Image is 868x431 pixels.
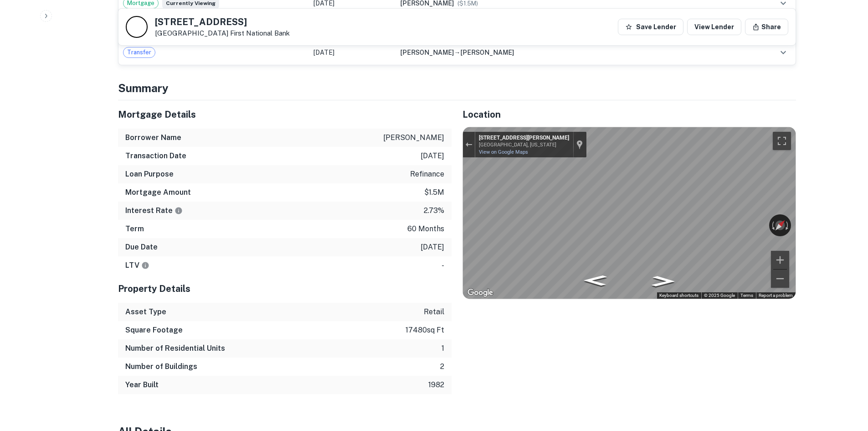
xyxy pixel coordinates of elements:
[155,29,290,37] p: [GEOGRAPHIC_DATA]
[687,19,741,35] a: View Lender
[424,306,444,317] p: retail
[125,205,183,216] h6: Interest Rate
[759,293,793,298] a: Report a problem
[479,135,569,142] div: [STREET_ADDRESS][PERSON_NAME]
[771,270,789,288] button: Zoom out
[155,17,290,26] h5: [STREET_ADDRESS]
[125,169,174,180] h6: Loan Purpose
[125,306,166,317] h6: Asset Type
[659,292,699,299] button: Keyboard shortcuts
[125,151,186,161] h6: Transaction Date
[428,379,444,390] p: 1982
[309,40,395,65] td: [DATE]
[424,187,444,198] p: $1.5m
[769,214,791,237] button: Reset the view
[479,149,528,155] a: View on Google Maps
[125,260,149,271] h6: LTV
[175,207,183,215] svg: The interest rates displayed on the website are for informational purposes only and may be report...
[421,151,444,161] p: [DATE]
[125,343,225,354] h6: Number of Residential Units
[383,132,444,143] p: [PERSON_NAME]
[745,19,788,35] button: Share
[740,293,753,298] a: Terms (opens in new tab)
[141,261,149,270] svg: LTVs displayed on the website are for informational purposes only and may be reported incorrectly...
[123,48,155,57] span: Transfer
[440,361,444,372] p: 2
[125,379,159,390] h6: Year Built
[125,242,158,253] h6: Due Date
[230,29,290,37] a: First National Bank
[118,80,796,96] h4: Summary
[406,325,444,336] p: 17480 sq ft
[771,251,789,269] button: Zoom in
[410,169,444,180] p: refinance
[573,273,616,288] path: Go Southwest, Andrew Johnson Hwy
[463,139,475,151] button: Exit the Street View
[125,223,144,234] h6: Term
[576,140,583,150] a: Show location on map
[125,187,191,198] h6: Mortgage Amount
[479,142,569,148] div: [GEOGRAPHIC_DATA], [US_STATE]
[463,127,796,299] div: Map
[118,282,452,296] h5: Property Details
[822,358,868,402] iframe: Chat Widget
[400,49,454,56] span: [PERSON_NAME]
[642,274,685,289] path: Go Northeast, Andrew Johnson Hwy
[785,214,791,236] button: Rotate clockwise
[125,361,197,372] h6: Number of Buildings
[442,260,444,271] p: -
[462,108,796,121] h5: Location
[465,287,495,299] img: Google
[769,214,776,236] button: Rotate counterclockwise
[773,132,791,150] button: Toggle fullscreen view
[400,47,746,57] div: →
[421,242,444,253] p: [DATE]
[618,19,683,35] button: Save Lender
[465,287,495,299] a: Open this area in Google Maps (opens a new window)
[442,343,444,354] p: 1
[407,223,444,234] p: 60 months
[424,205,444,216] p: 2.73%
[776,45,791,60] button: expand row
[704,293,735,298] span: © 2025 Google
[125,325,183,336] h6: Square Footage
[460,49,514,56] span: [PERSON_NAME]
[463,127,796,299] div: Street View
[125,132,181,143] h6: Borrower Name
[118,108,452,121] h5: Mortgage Details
